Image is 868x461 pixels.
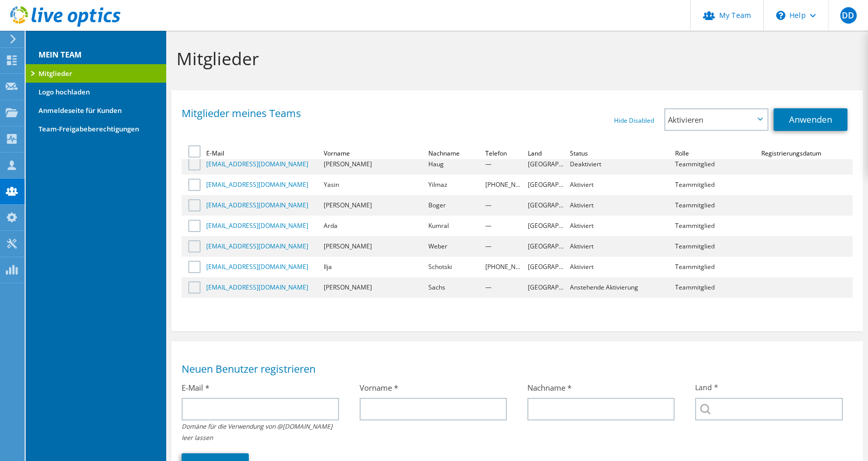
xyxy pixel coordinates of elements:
td: Aktiviert [568,175,674,195]
h1: Mitglieder [176,48,853,69]
a: [EMAIL_ADDRESS][DOMAIN_NAME] [206,221,308,230]
td: Sachs [427,277,484,298]
td: Teammitglied [674,257,760,277]
div: Status [570,149,603,158]
h3: MEIN TEAM [26,39,166,60]
td: [PHONE_NUMBER] [484,175,526,195]
a: Logo hochladen [26,83,166,101]
label: Select one or more accounts below [188,145,203,158]
span: Aktivieren [668,113,754,126]
td: Boger [427,195,484,216]
td: [GEOGRAPHIC_DATA] [526,175,568,195]
td: Teammitglied [674,277,760,298]
td: Teammitglied [674,175,760,195]
a: [EMAIL_ADDRESS][DOMAIN_NAME] [206,283,308,292]
td: Teammitglied [674,236,760,257]
a: Hide Disabled [614,116,654,125]
td: [GEOGRAPHIC_DATA] [526,154,568,175]
td: [GEOGRAPHIC_DATA] [526,236,568,257]
td: [GEOGRAPHIC_DATA] [526,257,568,277]
a: [EMAIL_ADDRESS][DOMAIN_NAME] [206,262,308,271]
h1: Neuen Benutzer registrieren [182,364,847,374]
label: E-Mail * [182,382,209,393]
td: Anstehende Aktivierung [568,277,674,298]
td: Aktiviert [568,236,674,257]
div: Registrierungsdatum [761,149,837,158]
svg: \n [776,11,785,20]
td: Schotski [427,257,484,277]
td: Ilja [322,257,426,277]
div: Nachname [428,149,475,158]
td: — [484,216,526,236]
td: Teammitglied [674,216,760,236]
span: DD [840,7,857,24]
td: [PERSON_NAME] [322,236,426,257]
td: Kumral [427,216,484,236]
a: Mitglieder [26,64,166,83]
a: Team-Freigabeberechtigungen [26,120,166,138]
td: — [484,277,526,298]
td: [PHONE_NUMBER] [484,257,526,277]
td: — [484,195,526,216]
td: [PERSON_NAME] [322,277,426,298]
i: Domäne für die Verwendung von @[DOMAIN_NAME] leer lassen [182,422,332,442]
label: Land * [695,382,718,393]
label: Vorname * [360,382,398,393]
td: [GEOGRAPHIC_DATA] [526,216,568,236]
td: Arda [322,216,426,236]
a: [EMAIL_ADDRESS][DOMAIN_NAME] [206,160,308,168]
td: Aktiviert [568,216,674,236]
td: [GEOGRAPHIC_DATA] [526,277,568,298]
td: [GEOGRAPHIC_DATA] [526,195,568,216]
div: Rolle [675,149,704,158]
td: Deaktiviert [568,154,674,175]
label: Nachname * [527,382,571,393]
td: [PERSON_NAME] [322,154,426,175]
td: — [484,236,526,257]
td: Yasin [322,175,426,195]
a: [EMAIL_ADDRESS][DOMAIN_NAME] [206,180,308,189]
a: Anmeldeseite für Kunden [26,101,166,120]
td: Teammitglied [674,154,760,175]
a: Anwenden [774,108,847,131]
div: E-Mail [206,149,240,158]
td: [PERSON_NAME] [322,195,426,216]
td: — [484,154,526,175]
td: Haug [427,154,484,175]
a: [EMAIL_ADDRESS][DOMAIN_NAME] [206,201,308,209]
td: Teammitglied [674,195,760,216]
div: Telefon [485,149,522,158]
td: Aktiviert [568,257,674,277]
div: Land [528,149,557,158]
td: Weber [427,236,484,257]
div: Vorname [324,149,365,158]
td: Yilmaz [427,175,484,195]
a: [EMAIL_ADDRESS][DOMAIN_NAME] [206,242,308,251]
td: Aktiviert [568,195,674,216]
